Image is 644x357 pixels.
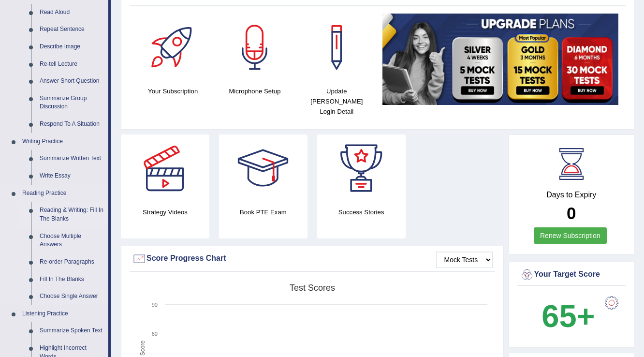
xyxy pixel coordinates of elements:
[18,133,108,150] a: Writing Practice
[35,228,108,253] a: Choose Multiple Answers
[35,116,108,133] a: Respond To A Situation
[18,305,108,323] a: Listening Practice
[152,331,158,337] text: 60
[290,283,335,293] tspan: Test scores
[542,298,595,334] b: 65+
[317,207,406,217] h4: Success Stories
[35,38,108,56] a: Describe Image
[121,207,209,217] h4: Strategy Videos
[35,56,108,73] a: Re-tell Lecture
[35,90,108,116] a: Summarize Group Discussion
[382,14,618,105] img: small5.jpg
[35,4,108,21] a: Read Aloud
[35,288,108,305] a: Choose Single Answer
[137,86,209,96] h4: Your Subscription
[35,150,108,167] a: Summarize Written Text
[132,252,493,266] div: Score Progress Chart
[152,302,158,308] text: 90
[219,207,307,217] h4: Book PTE Exam
[219,86,291,96] h4: Microphone Setup
[35,21,108,38] a: Repeat Sentence
[520,191,624,199] h4: Days to Expiry
[567,204,576,223] b: 0
[35,202,108,227] a: Reading & Writing: Fill In The Blanks
[18,185,108,202] a: Reading Practice
[520,268,624,282] div: Your Target Score
[35,271,108,288] a: Fill In The Blanks
[35,322,108,340] a: Summarize Spoken Text
[35,73,108,90] a: Answer Short Question
[35,167,108,185] a: Write Essay
[139,341,146,356] tspan: Score
[301,86,373,117] h4: Update [PERSON_NAME] Login Detail
[35,253,108,271] a: Re-order Paragraphs
[534,227,607,244] a: Renew Subscription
